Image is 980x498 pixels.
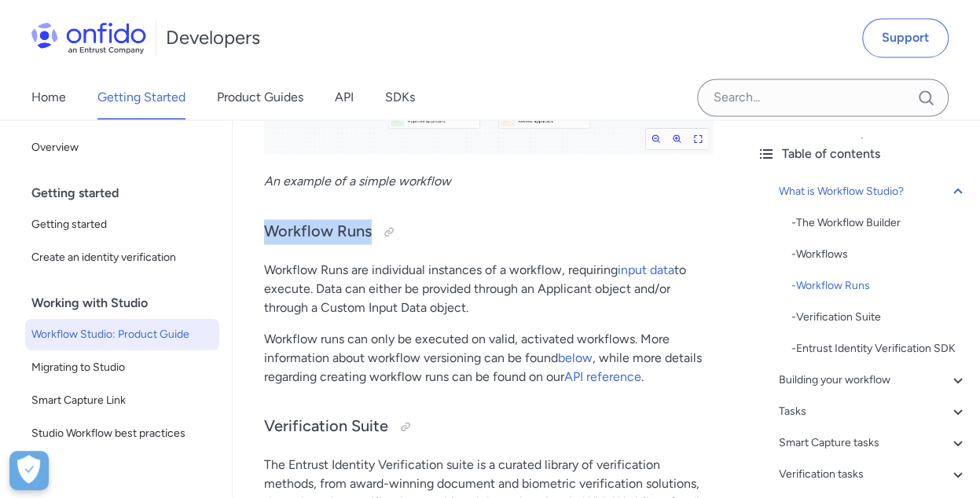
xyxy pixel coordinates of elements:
h3: Workflow Runs [264,219,713,244]
a: Tasks [779,402,967,421]
span: Smart Capture Link [31,391,213,410]
a: SDKs [385,75,415,119]
a: Getting Started [97,75,185,119]
a: Home [31,75,66,119]
span: Migrating to Studio [31,358,213,377]
div: - Workflow Runs [791,276,967,295]
a: -Workflow Runs [791,276,967,295]
button: Open Preferences [9,451,49,490]
a: -Workflows [791,245,967,264]
p: Workflow runs can only be executed on valid, activated workflows. More information about workflow... [264,329,713,386]
a: Smart Capture tasks [779,434,967,452]
div: - Verification Suite [791,308,967,327]
a: input data [618,262,674,276]
div: Working with Studio [31,287,226,319]
a: Building your workflow [779,371,967,390]
a: Verification tasks [779,465,967,484]
a: API [335,75,354,119]
h1: Developers [166,25,260,50]
a: -Entrust Identity Verification SDK [791,339,967,358]
a: below [558,350,593,364]
div: Table of contents [757,145,967,163]
a: Workflow Studio: Product Guide [25,319,219,350]
a: -Verification Suite [791,308,967,327]
a: Create an identity verification [25,242,219,273]
a: API reference [564,368,641,383]
a: Overview [25,132,219,163]
a: Support [862,18,949,57]
div: - Entrust Identity Verification SDK [791,339,967,358]
p: Workflow Runs are individual instances of a workflow, requiring to execute. Data can either be pr... [264,260,713,317]
span: Getting started [31,215,213,234]
div: Cookie Preferences [9,451,49,490]
img: Onfido Logo [31,22,146,53]
div: - Workflows [791,245,967,264]
span: Studio Workflow best practices [31,424,213,443]
a: Product Guides [217,75,303,119]
span: Workflow Studio: Product Guide [31,325,213,344]
a: Migrating to Studio [25,352,219,383]
input: Onfido search input field [697,79,949,116]
span: Create an identity verification [31,248,213,267]
em: An example of a simple workflow [264,174,451,189]
h3: Verification Suite [264,414,713,439]
a: Smart Capture Link [25,385,219,416]
div: - The Workflow Builder [791,214,967,233]
a: What is Workflow Studio? [779,182,967,201]
a: -The Workflow Builder [791,214,967,233]
div: Getting started [31,178,226,209]
a: Studio Workflow best practices [25,418,219,449]
a: Getting started [25,209,219,240]
span: Overview [31,138,213,157]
